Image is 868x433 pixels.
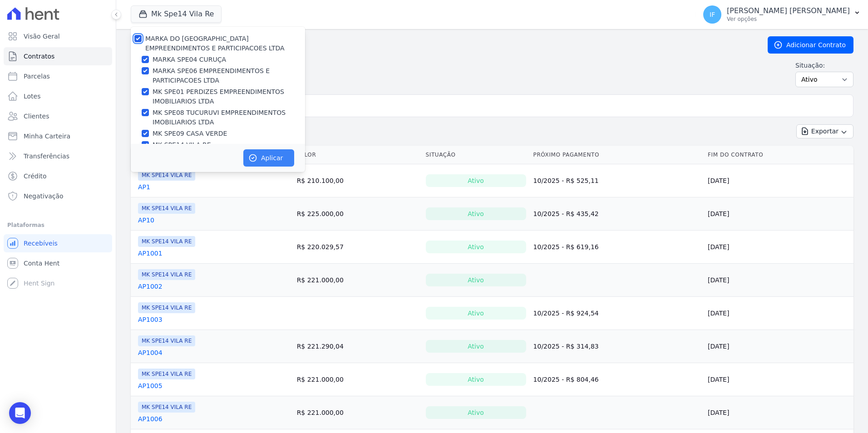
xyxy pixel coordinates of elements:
span: Crédito [24,172,47,181]
a: 10/2025 - R$ 619,16 [533,243,599,251]
td: R$ 210.100,00 [293,164,422,197]
td: R$ 221.000,00 [293,363,422,396]
a: Clientes [4,107,112,125]
a: AP1006 [138,414,163,423]
td: R$ 225.000,00 [293,197,422,231]
a: 10/2025 - R$ 314,83 [533,343,599,350]
div: Ativo [426,307,526,320]
span: MK SPE14 VILA RE [138,236,195,247]
td: [DATE] [704,197,853,231]
a: AP1001 [138,249,163,258]
button: IF [PERSON_NAME] [PERSON_NAME] Ver opções [696,2,868,27]
span: MK SPE14 VILA RE [138,269,195,280]
span: MK SPE14 VILA RE [138,170,195,181]
a: Negativação [4,187,112,205]
td: R$ 221.290,04 [293,330,422,363]
h2: Contratos [131,37,753,53]
button: Exportar [796,124,853,138]
td: [DATE] [704,297,853,330]
span: MK SPE14 VILA RE [138,203,195,214]
div: Ativo [426,406,526,419]
span: Recebíveis [24,239,58,248]
a: 10/2025 - R$ 924,54 [533,310,599,317]
td: [DATE] [704,363,853,396]
span: MK SPE14 VILA RE [138,302,195,313]
label: MK SPE01 PERDIZES EMPREENDIMENTOS IMOBILIARIOS LTDA [153,87,305,106]
label: MK SPE14 VILA RE [153,140,211,150]
span: Visão Geral [24,32,60,41]
a: AP1005 [138,381,163,390]
a: Lotes [4,87,112,105]
td: R$ 221.000,00 [293,264,422,297]
div: Ativo [426,174,526,187]
a: Contratos [4,47,112,65]
div: Ativo [426,207,526,220]
td: [DATE] [704,396,853,429]
span: Parcelas [24,72,50,81]
th: Fim do Contrato [704,146,853,164]
button: Aplicar [243,149,294,167]
a: 10/2025 - R$ 804,46 [533,376,599,383]
a: AP1 [138,182,150,192]
th: Situação [422,146,530,164]
a: Parcelas [4,67,112,85]
div: Ativo [426,340,526,353]
span: Negativação [24,192,64,201]
a: Conta Hent [4,254,112,272]
td: R$ 221.000,00 [293,396,422,429]
span: Conta Hent [24,259,59,268]
input: Buscar por nome do lote [146,97,849,115]
p: Ver opções [727,15,850,23]
span: MK SPE14 VILA RE [138,335,195,346]
a: AP10 [138,216,154,225]
div: Open Intercom Messenger [9,402,31,424]
div: Plataformas [7,220,108,231]
th: Próximo Pagamento [530,146,704,164]
a: AP1004 [138,348,163,357]
label: Situação: [795,61,853,70]
a: Minha Carteira [4,127,112,145]
a: Recebíveis [4,234,112,252]
label: MK SPE09 CASA VERDE [153,129,227,138]
label: MARKA SPE04 CURUÇA [153,55,226,64]
label: MARKA SPE06 EMPREENDIMENTOS E PARTICIPACOES LTDA [153,66,305,85]
td: [DATE] [704,330,853,363]
a: Visão Geral [4,27,112,45]
td: R$ 220.029,57 [293,231,422,264]
span: Clientes [24,112,49,121]
span: Lotes [24,92,41,101]
button: Mk Spe14 Vila Re [131,5,222,23]
label: MARKA DO [GEOGRAPHIC_DATA] EMPREENDIMENTOS E PARTICIPACOES LTDA [145,35,285,52]
a: Adicionar Contrato [768,36,853,54]
span: MK SPE14 VILA RE [138,402,195,413]
a: Crédito [4,167,112,185]
div: Ativo [426,241,526,253]
a: AP1002 [138,282,163,291]
a: 10/2025 - R$ 525,11 [533,177,599,184]
th: Valor [293,146,422,164]
td: [DATE] [704,164,853,197]
div: Ativo [426,373,526,386]
a: Transferências [4,147,112,165]
div: Ativo [426,274,526,286]
span: Transferências [24,152,69,161]
td: [DATE] [704,231,853,264]
span: Minha Carteira [24,132,70,141]
td: [DATE] [704,264,853,297]
a: AP1003 [138,315,163,324]
span: MK SPE14 VILA RE [138,369,195,379]
span: IF [710,11,715,18]
label: MK SPE08 TUCURUVI EMPREENDIMENTOS IMOBILIARIOS LTDA [153,108,305,127]
a: 10/2025 - R$ 435,42 [533,210,599,217]
span: Contratos [24,52,54,61]
p: [PERSON_NAME] [PERSON_NAME] [727,6,850,15]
